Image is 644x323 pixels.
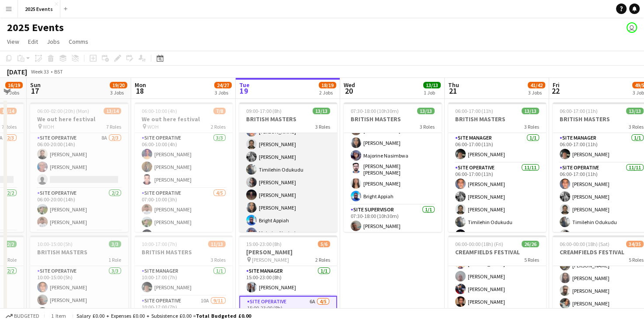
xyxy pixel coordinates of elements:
span: 10:00-17:00 (7h) [142,241,177,247]
app-job-card: 07:30-18:00 (10h30m)13/13BRITISH MASTERS3 RolesTimilehin Odukudu[PERSON_NAME][PERSON_NAME][PERSON... [344,102,442,232]
app-card-role: Site Operative8A2/306:00-20:00 (14h)[PERSON_NAME][PERSON_NAME] [30,133,128,188]
h3: CREAMFIELDS FESTIVAL [448,248,546,256]
span: 11/13 [208,241,226,247]
div: 1 Job [424,89,440,96]
h1: 2025 Events [7,21,64,34]
span: 5/6 [318,241,330,247]
span: 06:00-00:00 (18h) (Sat) [560,241,609,247]
app-card-role: Site Manager1/115:00-23:00 (8h)[PERSON_NAME] [239,266,337,296]
div: 3 Jobs [110,89,127,96]
span: 13/14 [104,108,121,114]
span: 2/2 [4,241,17,247]
div: 3 Jobs [528,89,545,96]
a: Edit [24,36,42,47]
span: 7 Roles [106,123,121,130]
span: View [7,38,19,46]
span: 34/35 [626,241,644,247]
span: 13/13 [626,108,644,114]
h3: BRITISH MASTERS [30,248,128,256]
span: [PERSON_NAME] [252,256,289,263]
span: 5 Roles [524,256,539,263]
span: 3 Roles [629,123,644,130]
app-job-card: 06:00-02:00 (20h) (Mon)13/14We out here festival WOH7 RolesSite Operative8A2/306:00-20:00 (14h)[P... [30,102,128,232]
div: 06:00-17:00 (11h)13/13BRITISH MASTERS3 RolesSite Manager1/106:00-17:00 (11h)[PERSON_NAME]Site Ope... [448,102,546,232]
button: Budgeted [4,311,41,321]
span: 1 Role [108,256,121,263]
span: 06:00-17:00 (11h) [560,108,598,114]
div: 3 Jobs [6,89,22,96]
span: 06:00-02:00 (20h) (Mon) [37,108,89,114]
div: 2 Jobs [319,89,336,96]
span: 1 Role [4,256,17,263]
app-card-role: Site Operative3/310:00-15:00 (5h)[PERSON_NAME][PERSON_NAME][PERSON_NAME] [30,266,128,321]
app-card-role: Site Operative11/1106:00-17:00 (11h)[PERSON_NAME][PERSON_NAME][PERSON_NAME]Timilehin Odukudu[PERS... [448,163,546,322]
span: 18/19 [319,82,336,88]
span: 2 Roles [211,123,226,130]
span: 21 [447,86,459,96]
div: BST [54,68,63,75]
span: 16/19 [5,82,23,88]
h3: BRITISH MASTERS [135,248,233,256]
span: 24/27 [214,82,232,88]
span: 7 Roles [2,123,17,130]
span: 3 Roles [524,123,539,130]
h3: We out here festival [30,115,128,123]
h3: BRITISH MASTERS [239,115,337,123]
a: Comms [65,36,92,47]
span: WOH [43,123,54,130]
span: Budgeted [14,313,39,319]
span: 13/13 [313,108,330,114]
app-card-role: Site Operative2/206:00-20:00 (14h)[PERSON_NAME][PERSON_NAME] [30,188,128,231]
span: 2 Roles [315,256,330,263]
span: 10:00-15:00 (5h) [37,241,73,247]
div: 3 Jobs [215,89,231,96]
app-card-role: Site Manager1/110:00-17:00 (7h)[PERSON_NAME] [135,266,233,296]
div: Salary £0.00 + Expenses £0.00 + Subsistence £0.00 = [77,312,251,319]
app-card-role: Site Manager1/106:00-17:00 (11h)[PERSON_NAME] [448,133,546,163]
span: Fri [553,81,560,89]
app-card-role: Site Operative4/507:00-10:00 (3h)[PERSON_NAME][PERSON_NAME][PERSON_NAME] [135,188,233,269]
span: 13/13 [417,108,435,114]
span: Jobs [47,38,60,46]
app-job-card: 09:00-17:00 (8h)13/13BRITISH MASTERS3 Roles[PERSON_NAME]Site Operative11/1109:00-17:00 (8h)[PERSO... [239,102,337,232]
span: 06:00-00:00 (18h) (Fri) [455,241,503,247]
h3: BRITISH MASTERS [344,115,442,123]
h3: [PERSON_NAME] [239,248,337,256]
span: 07:30-18:00 (10h30m) [351,108,399,114]
span: 13/13 [522,108,539,114]
a: Jobs [43,36,63,47]
button: 2025 Events [18,0,60,18]
app-user-avatar: Olivia Gill [627,22,637,33]
span: Tue [239,81,250,89]
span: 13/13 [423,82,441,88]
span: Wed [344,81,355,89]
span: 3 Roles [420,123,435,130]
span: Mon [135,81,146,89]
span: 19 [238,86,250,96]
span: 06:00-10:00 (4h) [142,108,177,114]
span: Total Budgeted £0.00 [196,312,251,319]
app-card-role: Site Operative11/1109:00-17:00 (8h)[PERSON_NAME][PERSON_NAME][PERSON_NAME]Timilehin Odukudu[PERSO... [239,110,337,270]
span: Sun [30,81,41,89]
app-job-card: 06:00-10:00 (4h)7/8We out here festival WOH2 RolesSite Operative3/306:00-10:00 (4h)[PERSON_NAME][... [135,102,233,232]
span: Week 33 [29,68,51,75]
span: 1 item [48,312,69,319]
span: 7/8 [213,108,226,114]
h3: We out here festival [135,115,233,123]
span: 19/20 [110,82,127,88]
span: 20 [342,86,355,96]
span: 18 [133,86,146,96]
span: 26/26 [522,241,539,247]
span: 15:00-23:00 (8h) [246,241,282,247]
div: [DATE] [7,67,27,76]
span: 3 Roles [315,123,330,130]
span: Thu [448,81,459,89]
span: Comms [69,38,88,46]
app-card-role: Site Supervisor1/107:30-18:00 (10h30m)[PERSON_NAME] [344,205,442,235]
app-job-card: 10:00-15:00 (5h)3/3BRITISH MASTERS1 RoleSite Operative3/310:00-15:00 (5h)[PERSON_NAME][PERSON_NAM... [30,235,128,321]
h3: BRITISH MASTERS [448,115,546,123]
span: 22 [551,86,560,96]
